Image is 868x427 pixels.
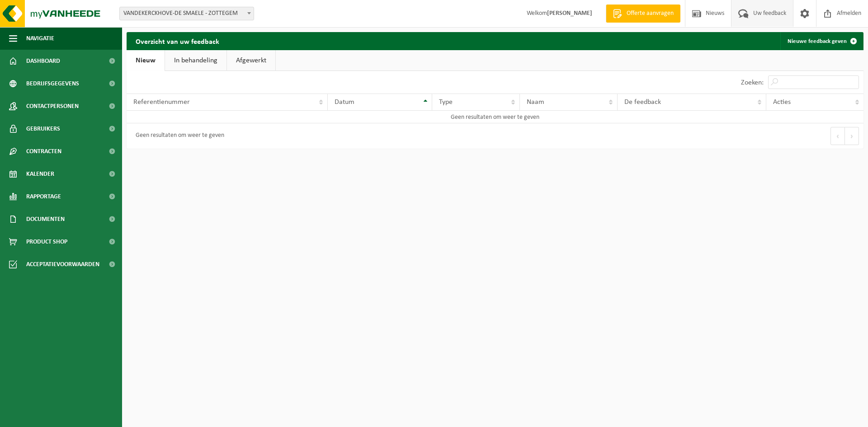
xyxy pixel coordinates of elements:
[127,32,228,50] h2: Overzicht van uw feedback
[131,128,224,144] div: Geen resultaten om weer te geven
[624,99,661,106] span: De feedback
[133,99,190,106] span: Referentienummer
[26,230,67,253] span: Product Shop
[830,127,845,145] button: Previous
[26,27,54,50] span: Navigatie
[127,111,863,123] td: Geen resultaten om weer te geven
[227,50,275,71] a: Afgewerkt
[845,127,859,145] button: Next
[26,72,79,95] span: Bedrijfsgegevens
[527,99,544,106] span: Naam
[119,7,254,20] span: VANDEKERCKHOVE-DE SMAELE - ZOTTEGEM
[26,163,54,185] span: Kalender
[624,9,676,18] span: Offerte aanvragen
[780,32,863,50] a: Nieuwe feedback geven
[335,99,354,106] span: Datum
[127,50,165,71] a: Nieuw
[547,10,592,17] strong: [PERSON_NAME]
[741,79,764,86] label: Zoeken:
[26,117,60,140] span: Gebruikers
[26,50,60,72] span: Dashboard
[773,99,791,106] span: Acties
[606,5,680,23] a: Offerte aanvragen
[26,140,61,163] span: Contracten
[26,253,99,276] span: Acceptatievoorwaarden
[26,95,79,117] span: Contactpersonen
[26,185,61,208] span: Rapportage
[439,99,453,106] span: Type
[26,208,65,230] span: Documenten
[120,7,254,20] span: VANDEKERCKHOVE-DE SMAELE - ZOTTEGEM
[165,50,226,71] a: In behandeling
